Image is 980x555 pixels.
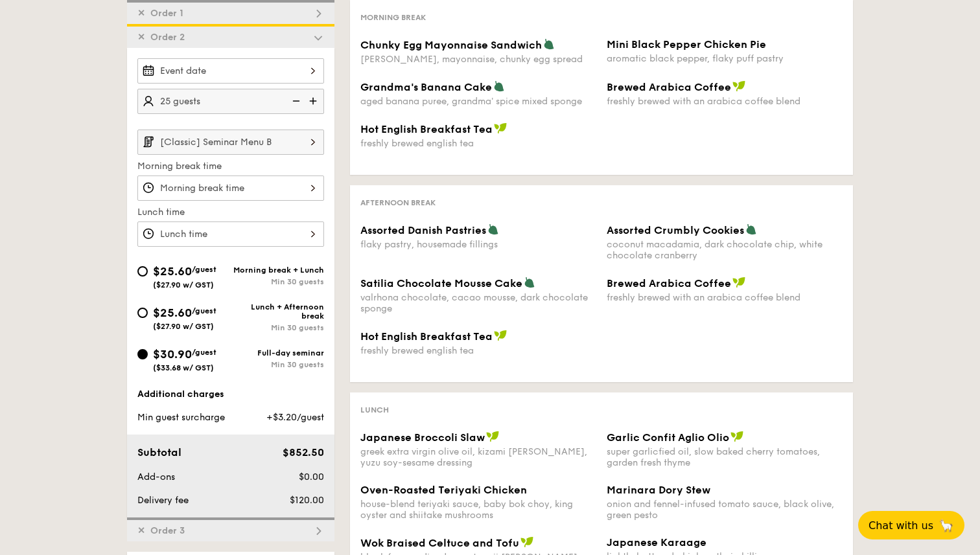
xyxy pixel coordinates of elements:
[360,81,492,93] span: Grandma's Banana Cake
[939,518,954,533] span: 🦙
[305,89,324,113] img: icon-add.58712e84.svg
[360,277,522,289] span: Satilia Chocolate Mousse Cake
[153,306,192,320] span: $25.60
[360,484,527,496] span: Oven-Roasted Teriyaki Chicken
[192,348,216,357] span: /guest
[607,446,843,468] div: super garlicfied oil, slow baked cherry tomatoes, garden fresh thyme
[137,388,324,401] div: Additional charges
[607,499,843,521] div: onion and fennel-infused tomato sauce, black olive, green pesto
[153,347,192,361] span: $30.90
[231,323,324,332] div: Min 30 guests
[137,349,148,359] input: $30.90/guest($33.68 w/ GST)Full-day seminarMin 30 guests
[607,484,710,496] span: Marinara Dory Stew
[494,330,507,341] img: icon-vegan.f8ff3823.svg
[299,471,324,482] span: $0.00
[493,80,505,92] img: icon-vegetarian.fe4039eb.svg
[360,39,542,51] span: Chunky Egg Mayonnaise Sandwich
[145,32,190,43] span: Order 2
[360,54,596,65] div: [PERSON_NAME], mayonnaise, chunky egg spread
[231,348,324,357] div: Full-day seminar
[137,89,324,114] input: Number of guests
[732,277,745,288] img: icon-vegan.f8ff3823.svg
[543,38,555,50] img: icon-vegetarian.fe4039eb.svg
[360,345,596,356] div: freshly brewed english tea
[283,446,324,459] span: $852.50
[137,176,324,201] input: Morning break time
[607,239,843,261] div: coconut macadamia, dark chocolate chip, white chocolate cranberry
[730,431,743,442] img: icon-vegan.f8ff3823.svg
[137,308,148,318] input: $25.60/guest($27.90 w/ GST)Lunch + Afternoon breakMin 30 guests
[312,8,324,19] img: icon-dropdown.fa26e9f9.svg
[607,431,729,444] span: Garlic Confit Aglio Olio
[231,360,324,369] div: Min 30 guests
[360,292,596,314] div: valrhona chocolate, cacao mousse, dark chocolate sponge
[231,277,324,286] div: Min 30 guests
[302,130,324,154] img: icon-chevron-right.3c0dfbd6.svg
[360,405,389,414] span: Lunch
[290,495,324,506] span: $120.00
[360,198,436,207] span: Afternoon break
[607,96,843,107] div: freshly brewed with an arabica coffee blend
[360,13,426,22] span: Morning break
[266,412,324,423] span: +$3.20/guest
[360,224,486,236] span: Assorted Danish Pastries
[607,81,731,93] span: Brewed Arabica Coffee
[607,536,706,549] span: Japanese Karaage
[153,322,214,331] span: ($27.90 w/ GST)
[869,519,933,532] span: Chat with us
[520,536,533,548] img: icon-vegan.f8ff3823.svg
[607,277,731,289] span: Brewed Arabica Coffee
[360,499,596,521] div: house-blend teriyaki sauce, baby bok choy, king oyster and shiitake mushrooms
[360,123,493,135] span: Hot English Breakfast Tea
[153,264,192,278] span: $25.60
[360,96,596,107] div: aged banana puree, grandma' spice mixed sponge
[360,446,596,468] div: greek extra virgin olive oil, kizami [PERSON_NAME], yuzu soy-sesame dressing
[137,160,324,173] label: Morning break time
[137,525,145,536] span: ✕
[285,89,305,113] img: icon-reduce.1d2dbef1.svg
[486,431,499,442] img: icon-vegan.f8ff3823.svg
[231,302,324,321] div: Lunch + Afternoon break
[137,266,148,277] input: $25.60/guest($27.90 w/ GST)Morning break + LunchMin 30 guests
[137,221,324,247] input: Lunch time
[137,495,189,506] span: Delivery fee
[524,277,535,288] img: icon-vegetarian.fe4039eb.svg
[137,8,145,19] span: ✕
[192,265,216,274] span: /guest
[137,446,181,459] span: Subtotal
[607,224,744,236] span: Assorted Crumbly Cookies
[732,80,745,92] img: icon-vegan.f8ff3823.svg
[745,223,757,235] img: icon-vegetarian.fe4039eb.svg
[360,431,485,444] span: Japanese Broccoli Slaw
[145,525,190,536] span: Order 3
[360,239,596,250] div: flaky pastry, housemade fillings
[487,223,499,235] img: icon-vegetarian.fe4039eb.svg
[607,53,843,64] div: aromatic black pepper, flaky puff pastry
[137,471,175,482] span: Add-ons
[231,266,324,275] div: Morning break + Lunch
[192,306,216,315] span: /guest
[137,412,225,423] span: Min guest surcharge
[137,32,145,43] span: ✕
[137,206,324,219] label: Lunch time
[360,138,596,149] div: freshly brewed english tea
[137,58,324,84] input: Event date
[360,537,519,549] span: Wok Braised Celtuce and Tofu
[312,32,324,43] img: icon-dropdown.fa26e9f9.svg
[858,511,964,539] button: Chat with us🦙
[145,8,189,19] span: Order 1
[360,330,493,343] span: Hot English Breakfast Tea
[312,525,324,537] img: icon-dropdown.fa26e9f9.svg
[153,363,214,372] span: ($33.68 w/ GST)
[153,280,214,289] span: ($27.90 w/ GST)
[607,38,766,51] span: Mini Black Pepper Chicken Pie
[607,292,843,303] div: freshly brewed with an arabica coffee blend
[494,122,507,134] img: icon-vegan.f8ff3823.svg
